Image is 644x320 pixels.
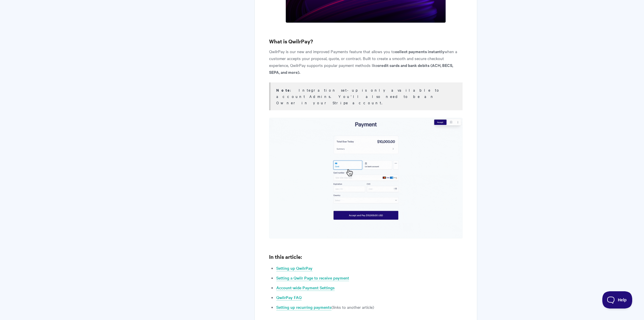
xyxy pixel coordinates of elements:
[276,87,455,106] div: : Integration set-up is only available to account Admins. You'll also need to be an Owner in your...
[269,48,463,76] p: QwilrPay is our new and improved Payments feature that allows you to when a customer accepts your...
[276,304,463,311] li: (links to another article)
[276,275,349,281] a: Setting a Qwilr Page to receive payment
[269,253,302,260] b: In this article:
[269,37,463,45] h3: What is QwilrPay?
[276,304,331,311] a: Setting up recurring payments
[276,87,290,93] b: Note
[269,118,463,238] img: file-oYQgcHOb2T.gif
[276,294,302,301] a: QwilrPay FAQ
[276,265,313,271] a: Setting up QwilrPay
[602,291,632,309] iframe: Toggle Customer Support
[395,48,444,54] strong: collect payments instantly
[276,285,335,291] a: Account-wide Payment Settings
